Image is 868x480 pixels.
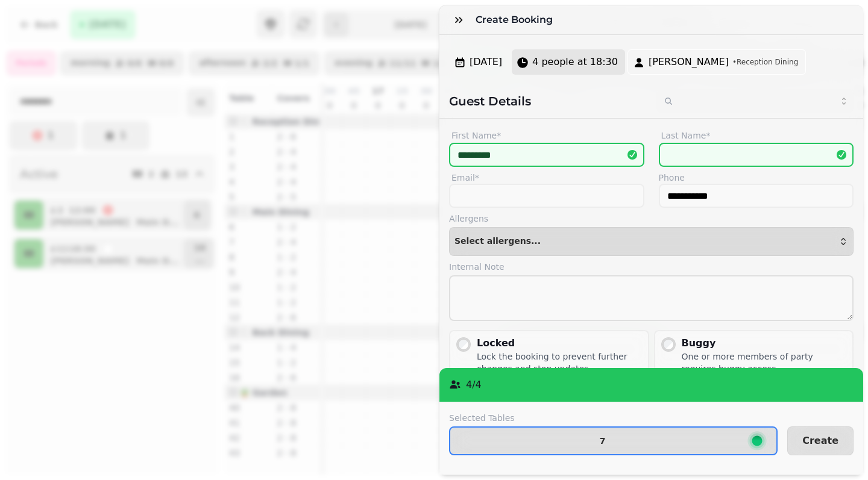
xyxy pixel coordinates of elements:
[787,426,854,455] button: Create
[449,93,647,110] h2: Guest Details
[682,351,848,375] div: One or more members of party requires buggy access
[477,336,643,351] div: Locked
[808,422,868,480] iframe: Chat Widget
[600,437,606,445] p: 7
[802,436,838,446] span: Create
[477,351,643,375] div: Lock the booking to prevent further changes and stop updates
[449,261,854,273] label: Internal Note
[466,378,482,392] p: 4 / 4
[659,172,854,184] label: Phone
[449,213,854,225] label: Allergens
[649,55,729,69] span: [PERSON_NAME]
[454,237,541,246] span: Select allergens...
[532,55,618,69] span: 4 people at 18:30
[449,227,854,256] button: Select allergens...
[449,426,778,455] button: 7
[476,13,558,27] h3: Create Booking
[682,336,848,351] div: Buggy
[470,55,502,69] span: [DATE]
[732,57,798,67] span: • Reception Dining
[659,128,854,143] label: Last Name*
[449,412,778,424] label: Selected Tables
[449,128,644,143] label: First Name*
[449,172,644,184] label: Email*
